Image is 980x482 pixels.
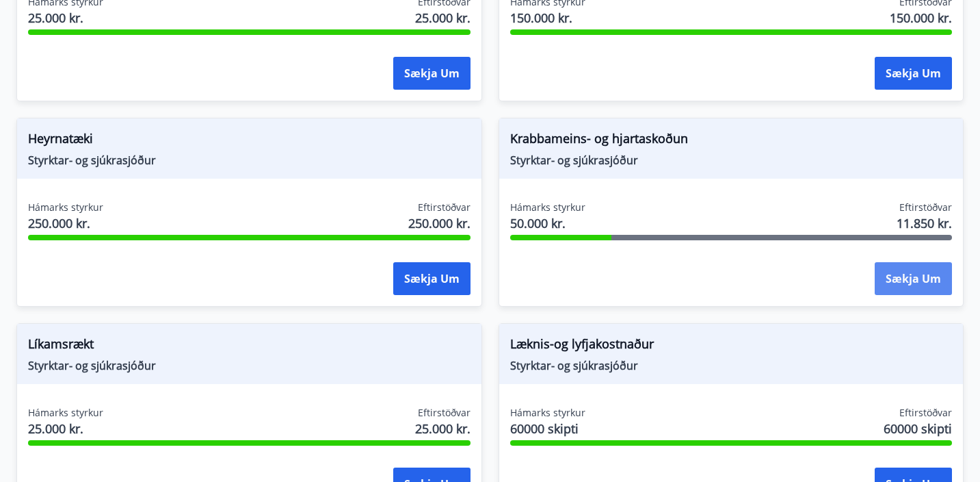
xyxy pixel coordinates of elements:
span: Styrktar- og sjúkrasjóður [510,358,953,373]
span: 25.000 kr. [415,9,471,27]
span: 250.000 kr. [408,214,471,232]
span: Hámarks styrkur [28,201,103,214]
span: 60000 skipti [510,420,585,437]
span: 25.000 kr. [28,420,103,437]
span: Eftirstöðvar [418,201,471,214]
span: Hámarks styrkur [510,201,585,214]
span: Styrktar- og sjúkrasjóður [28,358,471,373]
span: Heyrnatæki [28,129,471,153]
span: 11.850 kr. [897,214,952,232]
span: 250.000 kr. [28,214,103,232]
span: 50.000 kr. [510,214,585,232]
span: 150.000 kr. [510,9,585,27]
span: 150.000 kr. [890,9,952,27]
button: Sækja um [393,57,471,90]
span: Líkamsrækt [28,335,471,358]
span: Hámarks styrkur [510,406,585,420]
span: Styrktar- og sjúkrasjóður [510,153,953,168]
span: Læknis-og lyfjakostnaður [510,335,953,358]
span: 25.000 kr. [415,420,471,437]
span: Eftirstöðvar [418,406,471,420]
span: Hámarks styrkur [28,406,103,420]
button: Sækja um [875,262,952,295]
span: Styrktar- og sjúkrasjóður [28,153,471,168]
span: Eftirstöðvar [899,201,952,214]
span: 60000 skipti [884,420,952,437]
button: Sækja um [875,57,952,90]
span: 25.000 kr. [28,9,103,27]
span: Krabbameins- og hjartaskoðun [510,129,953,153]
span: Eftirstöðvar [899,406,952,420]
button: Sækja um [393,262,471,295]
